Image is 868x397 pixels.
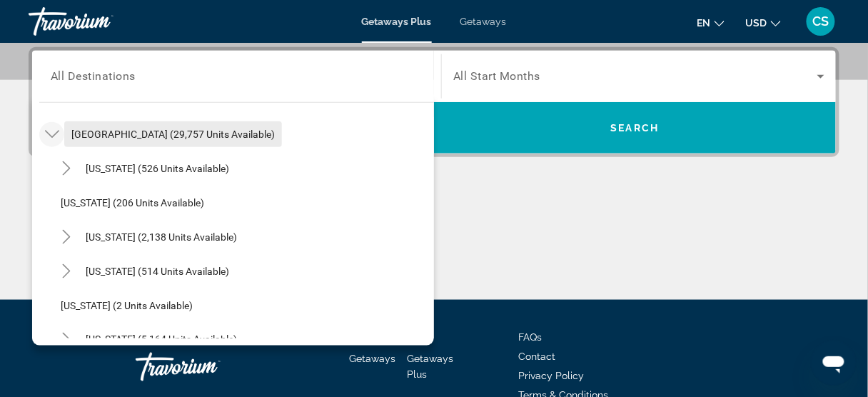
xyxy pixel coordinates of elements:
[86,163,229,174] span: [US_STATE] (526 units available)
[518,371,584,382] a: Privacy Policy
[362,16,432,27] a: Getaways Plus
[697,12,725,33] button: Change language
[39,122,64,147] button: Toggle United States (29,757 units available)
[86,334,237,346] span: [US_STATE] (5,164 units available)
[54,156,79,181] button: Toggle Arizona (526 units available)
[61,300,193,311] span: [US_STATE] (2 units available)
[802,6,839,36] button: User Menu
[79,224,244,250] button: [US_STATE] (2,138 units available)
[350,353,396,365] a: Getaways
[611,122,660,134] span: Search
[697,17,711,29] span: en
[54,190,434,216] button: [US_STATE] (206 units available)
[79,156,236,181] button: [US_STATE] (526 units available)
[86,266,229,277] span: [US_STATE] (514 units available)
[79,327,244,353] button: [US_STATE] (5,164 units available)
[64,121,282,147] button: [GEOGRAPHIC_DATA] (29,757 units available)
[54,225,79,250] button: Toggle California (2,138 units available)
[54,293,434,318] button: [US_STATE] (2 units available)
[32,51,836,154] div: Search widget
[29,3,171,40] a: Travorium
[136,346,278,388] a: Travorium
[71,129,275,140] span: [GEOGRAPHIC_DATA] (29,757 units available)
[811,340,857,386] iframe: Button to launch messaging window
[79,258,236,284] button: [US_STATE] (514 units available)
[453,70,540,84] span: All Start Months
[51,69,136,83] span: All Destinations
[518,332,542,343] a: FAQs
[813,14,829,29] span: CS
[61,197,204,208] span: [US_STATE] (206 units available)
[54,259,79,284] button: Toggle Colorado (514 units available)
[408,353,454,381] a: Getaways Plus
[86,231,237,243] span: [US_STATE] (2,138 units available)
[746,12,781,33] button: Change currency
[518,351,555,363] a: Contact
[460,16,507,27] a: Getaways
[746,17,767,29] span: USD
[54,328,79,353] button: Toggle Florida (5,164 units available)
[434,102,836,154] button: Search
